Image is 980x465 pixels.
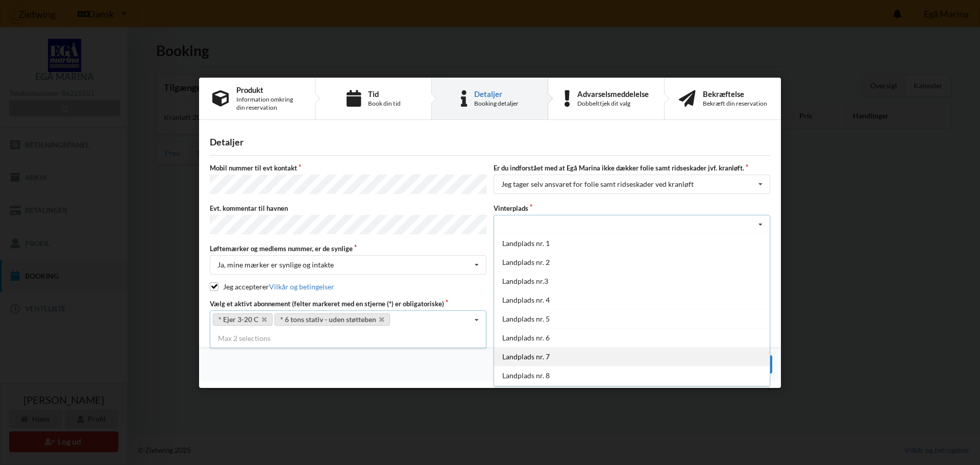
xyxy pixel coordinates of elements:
[703,99,767,107] div: Bekræft din reservation
[275,313,390,326] a: * 6 tons stativ - uden støtteben
[269,282,334,291] a: Vilkår og betingelser
[217,261,334,268] div: Ja, mine mærker er synlige og intakte
[494,253,770,272] div: Landplads nr. 2
[474,89,519,97] div: Detaljer
[210,329,486,347] div: Max 2 selections
[236,85,302,93] div: Produkt
[210,282,334,291] label: Jeg accepterer
[494,290,770,309] div: Landplads nr. 4
[494,309,770,328] div: Landplads nr. 5
[213,313,273,326] a: * Ejer 3-20 C
[494,234,770,253] div: Landplads nr. 1
[210,204,486,213] label: Evt. kommentar til havnen
[494,347,770,366] div: Landplads nr. 7
[474,99,519,107] div: Booking detaljer
[368,99,401,107] div: Book din tid
[577,89,649,97] div: Advarselsmeddelelse
[494,204,770,213] label: Vinterplads
[501,181,694,188] div: Jeg tager selv ansvaret for folie samt ridseskader ved kranløft
[494,385,770,404] div: Landplads nr. 9
[494,163,770,173] label: Er du indforstået med at Egå Marina ikke dækker folie samt ridseskader jvf. kranløft.
[494,272,770,290] div: Landplads nr.3
[703,89,767,97] div: Bekræftelse
[210,243,486,253] label: Løftemærker og medlems nummer, er de synlige
[494,366,770,385] div: Landplads nr. 8
[577,99,649,107] div: Dobbelttjek dit valg
[210,299,486,308] label: Vælg et aktivt abonnement (felter markeret med en stjerne (*) er obligatoriske)
[494,328,770,347] div: Landplads nr. 6
[236,95,302,111] div: Information omkring din reservation
[368,89,401,97] div: Tid
[210,163,486,173] label: Mobil nummer til evt kontakt
[210,136,770,148] div: Detaljer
